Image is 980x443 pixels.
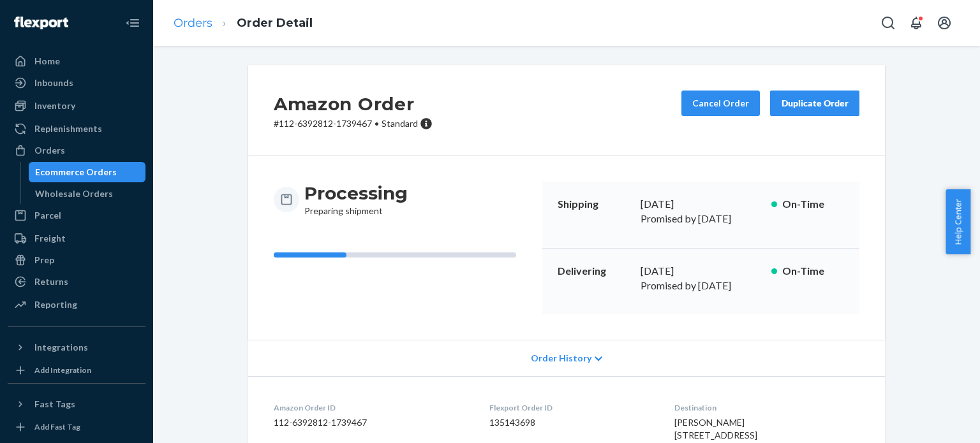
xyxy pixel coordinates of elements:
[641,264,761,279] div: [DATE]
[34,254,54,266] div: Prep
[120,10,145,36] button: Close Navigation
[8,140,145,161] a: Orders
[8,294,145,315] a: Reporting
[782,197,844,212] p: On-Time
[558,264,630,279] p: Delivering
[674,402,859,413] dt: Destination
[34,99,75,112] div: Inventory
[274,416,469,429] dd: 112-6392812-1739467
[8,272,145,292] a: Returns
[641,212,761,226] p: Promised by [DATE]
[34,275,68,288] div: Returns
[782,264,844,279] p: On-Time
[29,162,146,182] a: Ecommerce Orders
[8,363,145,378] a: Add Integration
[35,166,117,178] div: Ecommerce Orders
[770,91,859,116] button: Duplicate Order
[304,182,408,205] h3: Processing
[558,197,630,212] p: Shipping
[34,341,88,354] div: Integrations
[8,73,145,93] a: Inbounds
[274,402,469,413] dt: Amazon Order ID
[34,298,77,311] div: Reporting
[382,118,418,129] span: Standard
[29,184,146,204] a: Wholesale Orders
[34,144,65,157] div: Orders
[531,352,591,365] span: Order History
[14,17,68,29] img: Flexport logo
[8,250,145,270] a: Prep
[8,394,145,414] button: Fast Tags
[641,197,761,212] div: [DATE]
[641,279,761,293] p: Promised by [DATE]
[274,91,433,117] h2: Amazon Order
[674,417,757,440] span: [PERSON_NAME] [STREET_ADDRESS]
[489,402,655,413] dt: Flexport Order ID
[8,228,145,249] a: Freight
[489,416,655,429] dd: 135143698
[8,205,145,226] a: Parcel
[274,117,433,130] p: # 112-6392812-1739467
[8,337,145,358] button: Integrations
[237,16,313,30] a: Order Detail
[304,182,408,217] div: Preparing shipment
[681,91,760,116] button: Cancel Order
[8,96,145,116] a: Inventory
[375,118,379,129] span: •
[34,232,66,245] div: Freight
[174,16,212,30] a: Orders
[34,209,61,222] div: Parcel
[34,55,60,68] div: Home
[34,122,102,135] div: Replenishments
[34,76,73,89] div: Inbounds
[903,10,929,36] button: Open notifications
[163,4,323,42] ol: breadcrumbs
[34,365,91,375] div: Add Integration
[875,10,901,36] button: Open Search Box
[946,189,970,254] button: Help Center
[8,419,145,435] a: Add Fast Tag
[34,421,80,432] div: Add Fast Tag
[8,119,145,139] a: Replenishments
[932,10,957,36] button: Open account menu
[781,97,849,110] div: Duplicate Order
[8,51,145,71] a: Home
[35,187,113,200] div: Wholesale Orders
[34,398,75,410] div: Fast Tags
